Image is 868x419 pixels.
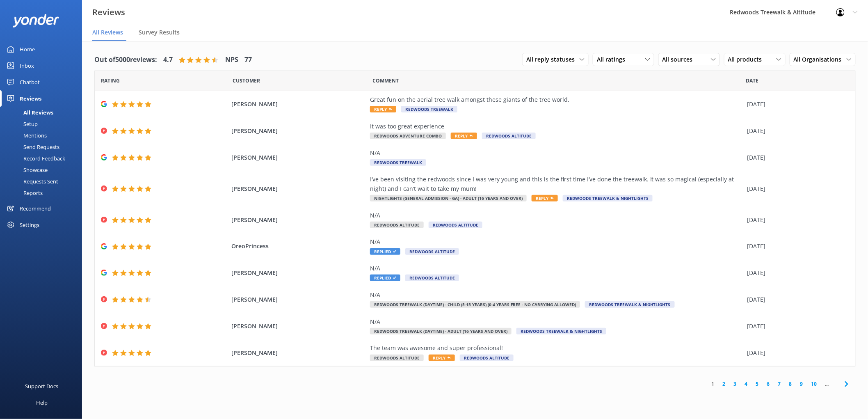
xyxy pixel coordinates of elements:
[231,100,366,109] span: [PERSON_NAME]
[5,187,43,199] div: Reports
[563,195,653,201] span: Redwoods Treewalk & Nightlights
[20,200,51,217] div: Recommend
[370,301,580,308] span: Redwoods Treewalk (Daytime) - Child (5-15 years) (0-4 years free - no carrying allowed)
[774,380,785,388] a: 7
[747,126,845,135] div: [DATE]
[708,380,719,388] a: 1
[370,275,400,281] span: Replied
[370,328,512,334] span: Redwoods Treewalk (Daytime) - Adult (16 years and over)
[5,141,59,153] div: Send Requests
[763,380,774,388] a: 6
[92,28,123,37] span: All Reviews
[747,215,845,224] div: [DATE]
[532,195,558,201] span: Reply
[807,380,821,388] a: 10
[405,248,459,255] span: Redwoods Altitude
[370,106,396,112] span: Reply
[20,41,35,57] div: Home
[101,77,120,85] span: Date
[719,380,730,388] a: 2
[20,217,39,233] div: Settings
[139,28,180,37] span: Survey Results
[747,322,845,331] div: [DATE]
[231,242,366,251] span: OreoPrincess
[231,268,366,277] span: [PERSON_NAME]
[752,380,763,388] a: 5
[370,133,446,139] span: Redwoods Adventure Combo
[5,118,38,130] div: Setup
[5,107,53,118] div: All Reviews
[163,55,173,65] h4: 4.7
[5,176,58,187] div: Requests Sent
[401,106,457,112] span: Redwoods Treewalk
[231,215,366,224] span: [PERSON_NAME]
[92,6,125,19] h3: Reviews
[370,317,743,326] div: N/A
[585,301,675,308] span: Redwoods Treewalk & Nightlights
[5,164,48,176] div: Showcase
[5,130,47,141] div: Mentions
[231,295,366,304] span: [PERSON_NAME]
[5,176,82,187] a: Requests Sent
[370,248,400,255] span: Replied
[12,14,59,27] img: yonder-white-logo.png
[5,153,82,164] a: Record Feedback
[5,141,82,153] a: Send Requests
[94,55,157,65] h4: Out of 5000 reviews:
[747,153,845,162] div: [DATE]
[370,122,743,131] div: It was too great experience
[662,55,698,64] span: All sources
[370,343,743,353] div: The team was awesome and super professional!
[5,187,82,199] a: Reports
[370,222,424,228] span: Redwoods Altitude
[451,133,477,139] span: Reply
[747,295,845,304] div: [DATE]
[370,291,743,300] div: N/A
[730,380,741,388] a: 3
[796,380,807,388] a: 9
[370,211,743,220] div: N/A
[5,118,82,130] a: Setup
[370,149,743,158] div: N/A
[728,55,767,64] span: All products
[5,164,82,176] a: Showcase
[370,95,743,104] div: Great fun on the aerial tree walk amongst these giants of the tree world.
[370,264,743,273] div: N/A
[526,55,580,64] span: All reply statuses
[231,153,366,162] span: [PERSON_NAME]
[460,355,514,361] span: Redwoods Altitude
[36,394,48,411] div: Help
[429,222,482,228] span: Redwoods Altitude
[231,184,366,193] span: [PERSON_NAME]
[370,355,424,361] span: Redwoods Altitude
[20,90,41,107] div: Reviews
[747,268,845,277] div: [DATE]
[370,175,743,193] div: I’ve been visiting the redwoods since I was very young and this is the first time I’ve done the t...
[25,378,59,394] div: Support Docs
[747,184,845,193] div: [DATE]
[794,55,847,64] span: All Organisations
[370,195,527,201] span: Nightlights (General Admission - GA) - Adult (16 years and over)
[5,107,82,118] a: All Reviews
[747,242,845,251] div: [DATE]
[231,126,366,135] span: [PERSON_NAME]
[785,380,796,388] a: 8
[482,133,536,139] span: Redwoods Altitude
[821,380,833,388] span: ...
[20,74,40,90] div: Chatbot
[747,348,845,357] div: [DATE]
[373,77,399,85] span: Question
[231,322,366,331] span: [PERSON_NAME]
[231,348,366,357] span: [PERSON_NAME]
[233,77,260,85] span: Date
[405,275,459,281] span: Redwoods Altitude
[597,55,630,64] span: All ratings
[20,57,34,74] div: Inbox
[5,130,82,141] a: Mentions
[741,380,752,388] a: 4
[747,100,845,109] div: [DATE]
[5,153,65,164] div: Record Feedback
[746,77,759,85] span: Date
[370,159,426,166] span: Redwoods Treewalk
[225,55,238,65] h4: NPS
